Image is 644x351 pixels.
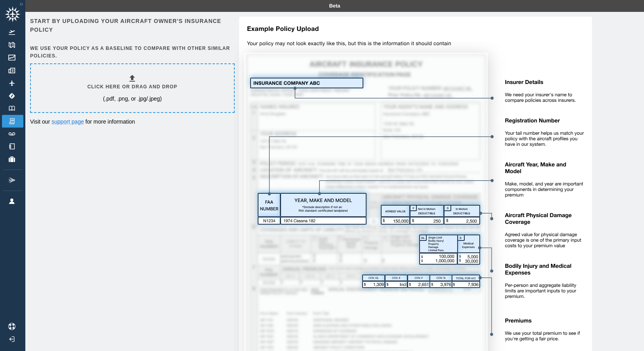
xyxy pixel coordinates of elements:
h6: We use your policy as a baseline to compare with other similar policies. [30,45,233,60]
p: Visit our for more information [30,118,233,126]
h6: Click here or drag and drop [87,83,177,91]
p: (.pdf, .png, or .jpg/.jpeg) [103,95,162,103]
a: support page [51,118,84,125]
h6: Start by uploading your aircraft owner's insurance policy [30,17,233,34]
